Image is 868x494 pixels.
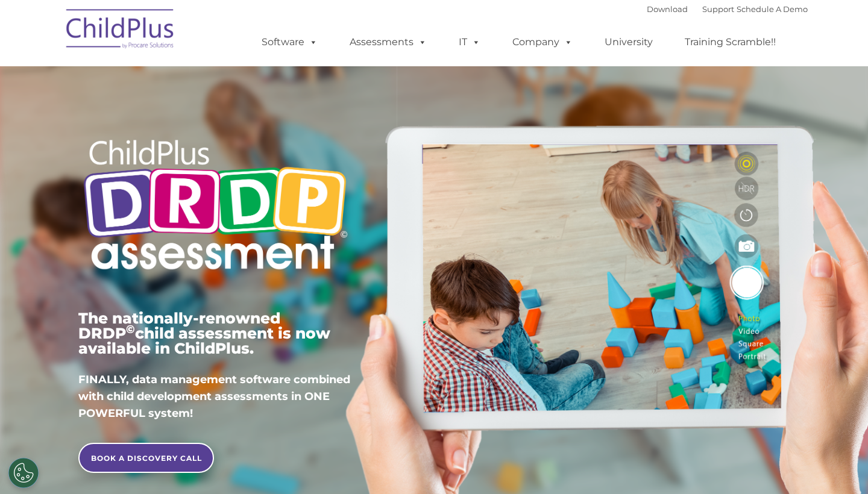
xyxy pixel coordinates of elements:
a: IT [447,30,492,54]
a: Training Scramble!! [673,30,788,54]
font: | [647,4,808,14]
a: Download [647,4,688,14]
a: Software [250,30,330,54]
a: Support [702,4,734,14]
a: Company [500,30,585,54]
button: Cookies Settings [8,458,39,488]
span: FINALLY, data management software combined with child development assessments in ONE POWERFUL sys... [78,373,350,420]
a: Assessments [338,30,439,54]
a: Schedule A Demo [737,4,808,14]
a: University [593,30,665,54]
img: ChildPlus by Procare Solutions [60,1,181,61]
a: BOOK A DISCOVERY CALL [78,443,214,473]
span: The nationally-renowned DRDP child assessment is now available in ChildPlus. [78,309,330,357]
sup: © [126,322,135,336]
img: Copyright - DRDP Logo Light [78,123,352,290]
